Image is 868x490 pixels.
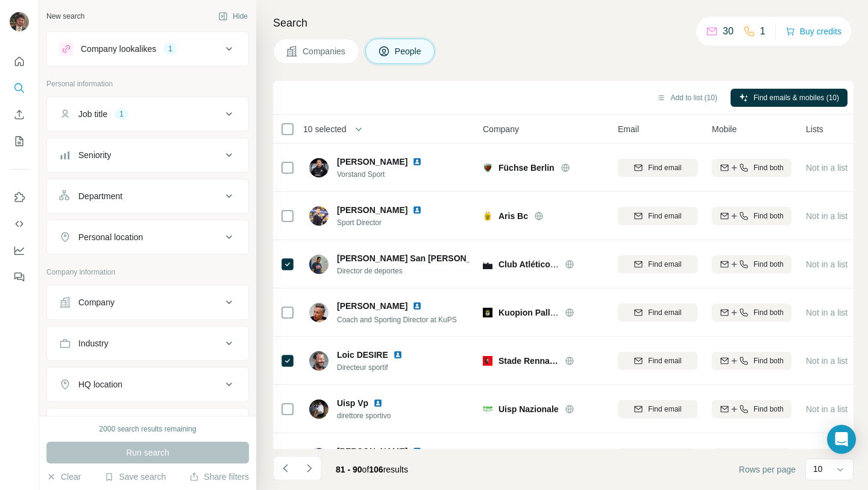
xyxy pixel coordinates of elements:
[753,404,784,415] span: Find both
[412,447,422,456] img: LinkedIn logo
[47,34,248,63] button: Company lookalikes1
[309,399,329,419] img: Avatar
[362,465,370,474] span: of
[498,308,591,317] span: Kuopion Palloseura Oy
[10,213,29,235] button: Use Surfe API
[618,207,697,225] button: Find email
[618,448,697,466] button: Find email
[648,162,681,173] span: Find email
[10,186,29,208] button: Use Surfe on LinkedIn
[483,123,519,135] span: Company
[753,92,839,103] span: Find emails & mobiles (10)
[483,259,492,269] img: Logo of Club Atlético Vélez Sarsfield
[483,163,492,173] img: Logo of Füchse Berlin
[337,349,388,361] span: Loic DESIRE
[813,463,823,475] p: 10
[10,104,29,126] button: Enrich CSV
[712,352,791,370] button: Find both
[648,355,681,366] span: Find email
[309,303,329,322] img: Avatar
[618,255,697,273] button: Find email
[785,23,841,40] button: Buy credits
[309,351,329,371] img: Avatar
[806,123,823,135] span: Lists
[46,11,84,22] div: New search
[498,259,697,269] span: Club Atlético [PERSON_NAME] [PERSON_NAME]
[498,403,559,415] span: Uisp Nazionale
[648,211,681,221] span: Find email
[10,77,29,99] button: Search
[498,355,559,367] span: Stade Rennais F.C.
[99,424,197,434] div: 2000 search results remaining
[648,404,681,415] span: Find email
[189,471,249,483] button: Share filters
[498,162,555,174] span: Füchse Berlin
[412,301,422,311] img: LinkedIn logo
[723,24,734,39] p: 30
[395,45,423,57] span: People
[618,304,697,322] button: Find email
[115,109,128,119] div: 1
[336,465,408,474] span: results
[47,141,248,170] button: Seniority
[712,304,791,322] button: Find both
[712,123,737,135] span: Mobile
[712,255,791,273] button: Find both
[806,308,848,317] span: Not in a list
[337,156,407,168] span: [PERSON_NAME]
[712,448,791,466] button: Find both
[648,307,681,318] span: Find email
[648,89,726,107] button: Add to list (10)
[712,207,791,225] button: Find both
[712,400,791,418] button: Find both
[618,159,697,177] button: Find email
[78,337,108,349] div: Industry
[273,14,854,31] h4: Search
[10,51,29,72] button: Quick start
[337,410,397,421] span: direttore sportivo
[10,130,29,152] button: My lists
[337,397,368,409] span: Uisp Vp
[309,255,329,274] img: Avatar
[753,355,784,366] span: Find both
[753,162,784,173] span: Find both
[309,158,329,177] img: Avatar
[78,149,111,161] div: Seniority
[78,231,143,243] div: Personal location
[297,456,321,480] button: Navigate to next page
[806,163,848,173] span: Not in a list
[47,329,248,358] button: Industry
[618,123,639,135] span: Email
[46,78,249,89] p: Personal information
[753,211,784,221] span: Find both
[731,89,848,107] button: Find emails & mobiles (10)
[483,356,492,366] img: Logo of Stade Rennais F.C.
[47,223,248,252] button: Personal location
[483,308,492,317] img: Logo of Kuopion Palloseura Oy
[337,252,498,264] span: [PERSON_NAME] San [PERSON_NAME]
[47,100,248,129] button: Job title1
[498,210,528,222] span: Aris Bc
[648,259,681,270] span: Find email
[337,204,407,216] span: [PERSON_NAME]
[303,123,347,135] span: 10 selected
[47,370,248,399] button: HQ location
[309,448,329,467] img: Avatar
[10,12,29,31] img: Avatar
[393,350,403,360] img: LinkedIn logo
[78,296,115,308] div: Company
[336,465,362,474] span: 81 - 90
[369,465,383,474] span: 106
[47,182,248,211] button: Department
[712,159,791,177] button: Find both
[46,471,81,483] button: Clear
[337,447,407,456] span: [PERSON_NAME]
[337,362,417,373] span: Directeur sportif
[46,267,249,278] p: Company information
[337,300,407,312] span: [PERSON_NAME]
[412,157,422,167] img: LinkedIn logo
[806,259,848,269] span: Not in a list
[81,43,156,55] div: Company lookalikes
[78,378,122,390] div: HQ location
[10,266,29,288] button: Feedback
